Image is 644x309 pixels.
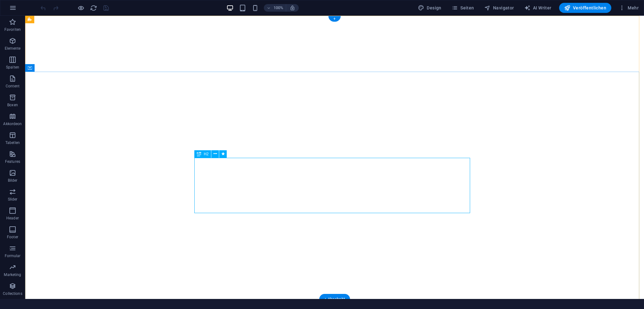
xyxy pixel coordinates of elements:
button: reload [90,4,97,12]
p: Features [5,159,20,164]
p: Marketing [4,272,21,277]
p: Akkordeon [3,121,22,126]
button: Mehr [616,3,641,13]
button: Design [415,3,444,13]
button: Veröffentlichen [559,3,611,13]
p: Spalten [6,65,19,70]
div: Design (Strg+Alt+Y) [415,3,444,13]
p: Slider [8,197,18,202]
div: + [328,16,341,22]
button: AI Writer [522,3,554,13]
p: Formular [5,253,21,258]
p: Content [6,84,19,89]
span: Design [418,5,441,11]
button: 100% [264,4,286,12]
span: Mehr [619,5,639,11]
p: Footer [7,235,18,240]
p: Elemente [5,46,21,51]
span: Veröffentlichen [564,5,606,11]
span: Seiten [452,5,474,11]
button: Klicke hier, um den Vorschau-Modus zu verlassen [77,4,85,12]
i: Seite neu laden [90,4,97,12]
p: Collections [3,291,22,296]
span: Navigator [484,5,514,11]
span: AI Writer [524,5,552,11]
div: + Abschnitt [319,294,350,305]
button: Seiten [449,3,477,13]
p: Bilder [8,178,18,183]
p: Boxen [7,102,18,108]
p: Favoriten [4,27,21,32]
p: Tabellen [5,140,20,145]
span: H2 [204,152,208,156]
h6: 100% [273,4,283,12]
p: Header [6,216,19,221]
button: Navigator [482,3,517,13]
i: Bei Größenänderung Zoomstufe automatisch an das gewählte Gerät anpassen. [290,5,295,11]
